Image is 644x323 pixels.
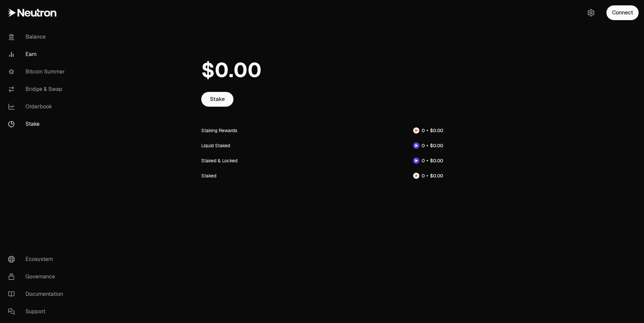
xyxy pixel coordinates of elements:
a: Governance [3,268,72,285]
div: Staking Rewards [201,127,237,134]
div: Staked [201,172,216,179]
a: Earn [3,46,72,63]
a: Balance [3,28,72,46]
div: Liquid Staked [201,142,230,149]
a: Bitcoin Summer [3,63,72,80]
img: dNTRN Logo [413,158,419,164]
a: Support [3,303,72,320]
img: NTRN Logo [413,127,419,133]
img: dNTRN Logo [413,143,419,149]
a: Stake [201,92,233,107]
a: Stake [3,115,72,133]
div: Staked & Locked [201,157,237,164]
a: Bridge & Swap [3,80,72,98]
button: Connect [606,5,639,20]
a: Documentation [3,285,72,303]
a: Orderbook [3,98,72,115]
img: NTRN Logo [413,173,419,179]
a: Ecosystem [3,251,72,268]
